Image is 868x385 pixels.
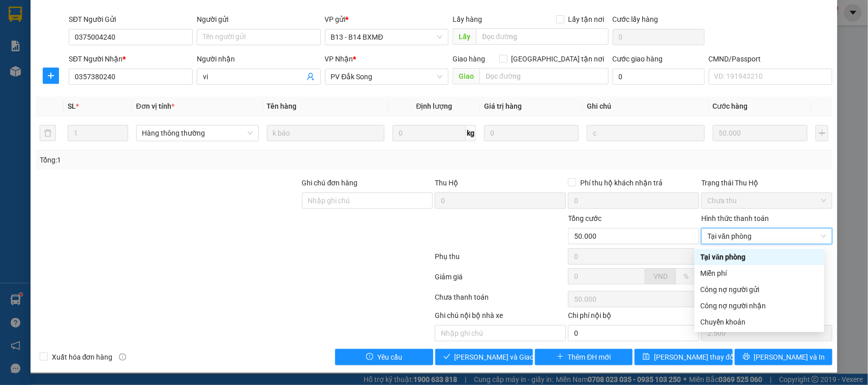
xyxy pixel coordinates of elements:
div: Người gửi [197,14,321,25]
span: [PERSON_NAME] và In [754,351,825,363]
div: [GEOGRAPHIC_DATA] [701,310,832,325]
span: Cước hàng [713,102,748,110]
div: Trạng thái Thu Hộ [701,177,832,188]
input: VD: Bàn, Ghế [267,125,384,141]
div: SĐT Người Gửi [69,14,193,25]
span: Hàng thông thường [142,125,253,141]
button: plus [816,125,828,141]
label: Hình thức thanh toán [701,214,769,222]
span: Giao hàng [453,55,485,63]
input: Nhập ghi chú [435,325,566,341]
button: save[PERSON_NAME] thay đổi [635,349,732,365]
button: plusThêm ĐH mới [535,349,633,365]
input: 0 [713,125,807,141]
button: delete [40,125,56,141]
span: Yêu cầu [377,351,402,363]
span: info-circle [119,354,126,361]
span: Thu Hộ [435,179,458,187]
span: Giá trị hàng [484,102,522,110]
span: SL [68,102,76,110]
th: Ghi chú [583,97,708,116]
div: Giảm giá [434,271,567,289]
span: plus [43,72,58,80]
div: Tổng: 1 [40,154,336,166]
div: Phụ thu [434,251,567,269]
span: Lấy [453,28,476,45]
span: B13 - B14 BXMĐ [331,29,443,45]
span: Tại văn phòng [707,229,826,244]
span: Lấy tận nơi [564,14,609,25]
button: check[PERSON_NAME] và Giao hàng [435,349,533,365]
span: user-add [307,73,315,81]
label: Ghi chú đơn hàng [302,179,358,187]
div: CMND/Passport [709,53,833,65]
div: Chi phí nội bộ [568,310,699,325]
span: exclamation-circle [366,353,373,361]
span: % [683,272,689,280]
span: Định lượng [416,102,452,110]
span: Phí thu hộ khách nhận trả [576,177,667,188]
span: [PERSON_NAME] thay đổi [654,351,735,363]
span: Đơn vị tính [136,102,174,110]
span: save [643,353,650,361]
button: plus [43,68,59,84]
input: Ghi Chú [587,125,704,141]
div: SĐT Người Nhận [69,53,193,65]
span: info-circle [774,311,782,319]
span: Xuất hóa đơn hàng [48,351,117,363]
button: exclamation-circleYêu cầu [335,349,433,365]
span: Tên hàng [267,102,297,110]
span: VND [701,252,715,261]
span: plus [557,353,564,361]
span: [PERSON_NAME] và Giao hàng [455,351,552,363]
span: Lấy hàng [453,15,482,23]
div: Người nhận [197,53,321,65]
input: Cước giao hàng [613,69,705,85]
span: check [443,353,451,361]
span: kg [466,125,476,141]
input: Cước lấy hàng [613,29,705,45]
label: Cước giao hàng [613,55,663,63]
span: VP Nhận [325,55,353,63]
span: Chưa thu [707,193,826,208]
input: Ghi chú đơn hàng [302,192,433,209]
span: Tổng cước [568,214,602,222]
span: [GEOGRAPHIC_DATA] tận nơi [507,53,609,65]
label: Cước lấy hàng [613,15,659,23]
span: Thêm ĐH mới [568,351,611,363]
span: PV Đắk Song [331,69,443,84]
span: VND [653,272,668,280]
input: Dọc đường [476,28,609,45]
input: 0 [484,125,579,141]
div: Ghi chú nội bộ nhà xe [435,310,566,325]
span: printer [743,353,750,361]
span: Giao [453,68,480,84]
div: Chưa thanh toán [434,292,567,309]
input: Dọc đường [480,68,609,84]
button: printer[PERSON_NAME] và In [735,349,832,365]
div: VP gửi [325,14,449,25]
